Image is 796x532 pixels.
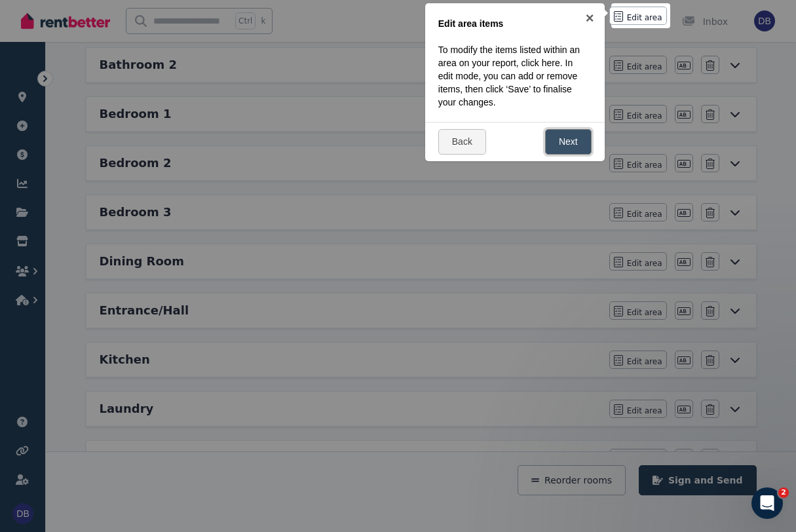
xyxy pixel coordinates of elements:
[751,487,783,519] iframe: Intercom live chat
[545,129,592,155] a: Next
[627,12,662,23] span: Edit area
[575,3,605,33] a: ×
[609,7,667,25] button: Edit area
[438,129,486,155] a: Back
[778,487,789,498] span: 2
[438,43,584,109] p: To modify the items listed within an area on your report, click here. In edit mode, you can add o...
